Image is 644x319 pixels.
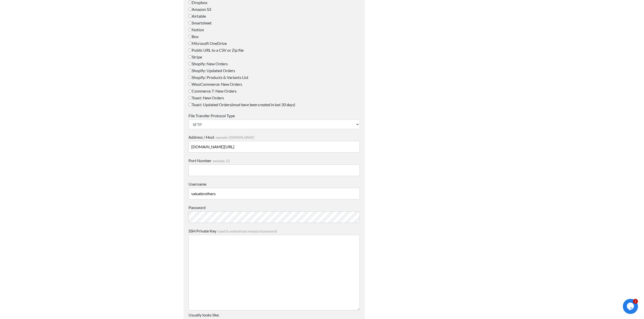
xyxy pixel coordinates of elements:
[188,54,360,60] label: Stripe
[216,229,277,233] span: (used to authenticate instead of password)
[188,158,360,164] label: Port Number
[188,103,192,106] input: Toast: Updated Orders(must have been created in last 30 days)
[188,8,192,11] input: Amazon S3
[231,102,295,107] i: (must have been created in last 30 days)
[188,82,192,86] input: WooCommerce: New Orders
[188,95,360,101] label: Toast: New Orders
[188,89,192,93] input: Commerce 7: New Orders
[188,21,192,24] input: Smartsheet
[188,62,192,65] input: Shopify: New Orders
[188,113,360,119] label: File Transfer Protocol Type
[188,96,192,99] input: Toast: New Orders
[188,69,192,72] input: Shopify: Updated Orders
[188,1,192,4] input: Dropbox
[188,181,360,187] label: Username
[188,68,360,74] label: Shopify: Updated Orders
[188,134,360,140] label: Address / Host
[188,47,360,53] label: Public URL to a CSV or Zip file
[188,88,360,94] label: Commerce 7: New Orders
[188,102,360,108] label: Toast: Updated Orders
[188,28,192,31] input: Notion
[623,299,639,314] iframe: chat widget
[188,35,192,38] input: Box
[188,48,192,52] input: Public URL to a CSV or Zip file
[188,27,360,33] label: Notion
[188,6,360,12] label: Amazon S3
[188,81,360,87] label: WooCommerce: New Orders
[188,76,192,79] input: Shopify: Products & Variants List
[188,205,360,211] label: Password
[188,55,192,59] input: Stripe
[188,20,360,26] label: Smartsheet
[188,34,360,40] label: Box
[188,14,192,18] input: Airtable
[188,42,192,45] input: Microsoft OneDrive
[188,40,360,46] label: Microsoft OneDrive
[188,13,360,19] label: Airtable
[211,159,230,163] span: example: 22
[188,228,360,234] label: SSH Private Key
[188,61,360,67] label: Shopify: New Orders
[188,74,360,80] label: Shopify: Products & Variants List
[214,135,254,139] span: example: [DOMAIN_NAME]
